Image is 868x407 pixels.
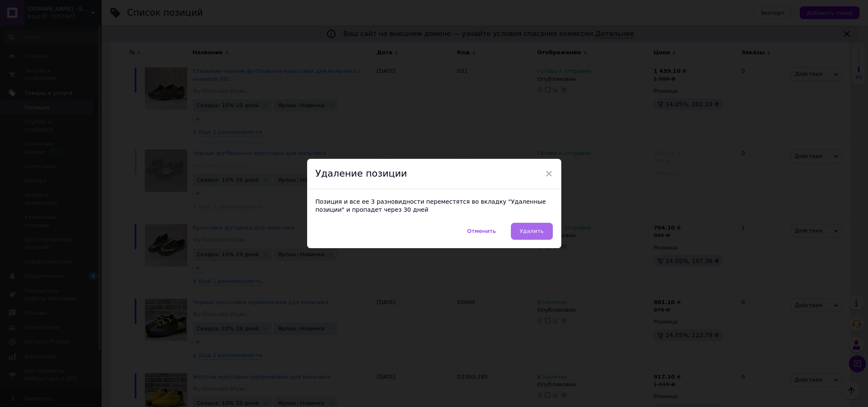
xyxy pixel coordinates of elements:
span: Позиция и все ее 3 разновидности переместятся во вкладку "Удаленные позиции" и пропадет через 30 ... [316,198,546,213]
button: Отменить [458,223,505,240]
span: Удалить [520,228,544,234]
span: × [545,166,553,181]
span: Отменить [467,228,496,234]
button: Удалить [511,223,553,240]
span: Удаление позиции [316,168,407,179]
